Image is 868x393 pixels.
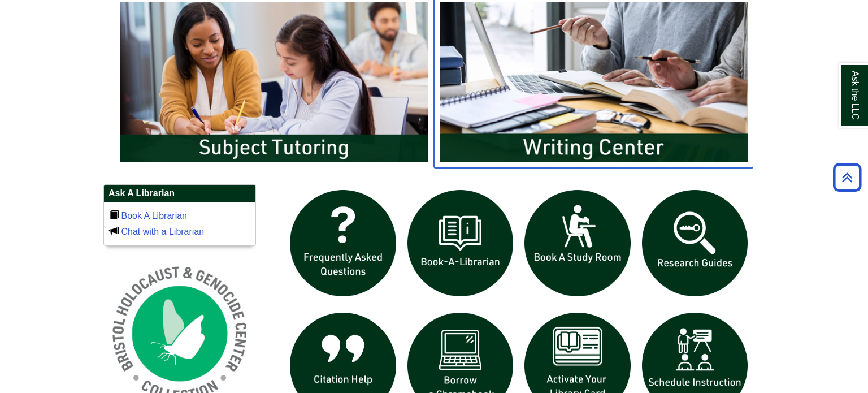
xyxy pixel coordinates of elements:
img: frequently asked questions [284,184,402,302]
img: Research Guides icon links to research guides web page [636,184,754,302]
a: Book A Librarian [121,211,187,221]
img: Book a Librarian icon links to book a librarian web page [402,184,519,302]
img: book a study room icon links to book a study room web page [519,184,636,302]
a: Back to Top [829,170,865,185]
a: Chat with a Librarian [121,227,204,236]
h2: Ask A Librarian [104,185,255,202]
